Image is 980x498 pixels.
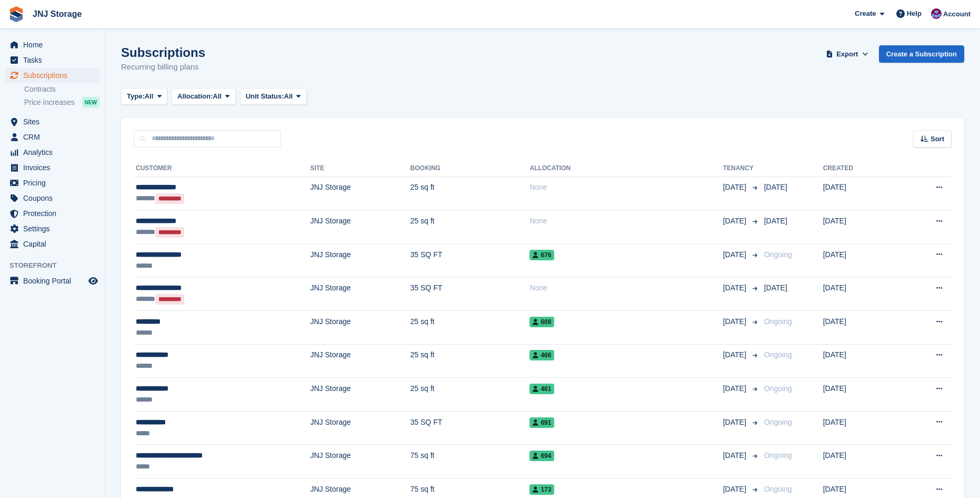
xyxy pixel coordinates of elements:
span: [DATE] [723,282,748,294]
td: JNJ Storage [311,311,411,345]
button: Type: All [121,88,167,105]
a: menu [5,114,99,129]
span: Home [23,37,86,52]
th: Tenancy [723,160,760,177]
span: Ongoing [764,418,792,426]
span: Capital [23,237,86,251]
span: Ongoing [764,485,792,493]
span: [DATE] [723,383,748,394]
span: Pricing [23,175,86,190]
span: Allocation: [177,91,213,102]
span: [DATE] [723,316,748,327]
th: Booking [411,160,530,177]
td: 25 sq ft [411,210,530,244]
td: 35 SQ FT [411,243,530,277]
div: None [529,282,723,294]
span: Create [855,8,876,19]
span: 676 [529,250,554,260]
span: All [145,91,154,102]
span: Subscriptions [23,68,86,83]
td: [DATE] [823,411,897,445]
td: JNJ Storage [311,243,411,277]
button: Unit Status: All [240,88,307,105]
span: Price increases [24,97,75,108]
span: 461 [529,384,554,394]
td: [DATE] [823,311,897,345]
span: [DATE] [723,417,748,428]
span: 694 [529,451,554,461]
td: [DATE] [823,445,897,479]
img: Jonathan Scrase [931,8,942,19]
span: Ongoing [764,451,792,460]
a: Contracts [24,84,99,94]
span: 173 [529,484,554,495]
td: JNJ Storage [311,210,411,244]
td: 35 SQ FT [411,411,530,445]
a: Create a Subscription [879,45,964,63]
div: None [529,182,723,193]
td: 25 sq ft [411,311,530,345]
td: JNJ Storage [311,411,411,445]
td: [DATE] [823,378,897,412]
a: menu [5,237,99,251]
span: Booking Portal [23,274,86,288]
td: JNJ Storage [311,277,411,311]
span: Ongoing [764,384,792,393]
td: 25 sq ft [411,177,530,210]
span: Tasks [23,53,86,67]
p: Recurring billing plans [121,61,205,73]
a: menu [5,53,99,67]
span: [DATE] [764,217,787,225]
span: Analytics [23,145,86,160]
a: menu [5,37,99,52]
a: menu [5,68,99,83]
span: [DATE] [764,284,787,292]
td: JNJ Storage [311,177,411,210]
img: stora-icon-8386f47178a22dfd0bd8f6a31ec36ba5ce8667c1dd55bd0f319d3a0aa187defe.svg [8,6,24,22]
span: Sort [931,134,944,144]
span: 466 [529,350,554,360]
span: Protection [23,206,86,221]
div: NEW [82,97,99,108]
button: Allocation: All [172,88,236,105]
span: Account [943,9,971,19]
td: 75 sq ft [411,445,530,479]
h1: Subscriptions [121,45,205,60]
span: [DATE] [764,183,787,191]
td: [DATE] [823,210,897,244]
td: [DATE] [823,344,897,378]
span: [DATE] [723,349,748,360]
span: Storefront [9,260,105,271]
span: Ongoing [764,250,792,259]
td: [DATE] [823,277,897,311]
a: menu [5,175,99,190]
span: Export [836,49,858,60]
span: Coupons [23,191,86,206]
a: menu [5,191,99,206]
th: Allocation [529,160,723,177]
a: menu [5,206,99,221]
a: menu [5,274,99,288]
span: Help [907,8,922,19]
span: Settings [23,221,86,236]
span: Invoices [23,160,86,175]
a: JNJ Storage [28,5,86,23]
span: 608 [529,317,554,327]
a: menu [5,130,99,144]
td: 25 sq ft [411,378,530,412]
a: Preview store [87,275,99,287]
a: Price increases NEW [24,96,99,108]
span: Ongoing [764,317,792,326]
a: menu [5,145,99,160]
span: [DATE] [723,484,748,495]
span: [DATE] [723,182,748,193]
span: All [213,91,222,102]
span: CRM [23,130,86,144]
div: None [529,216,723,227]
th: Site [311,160,411,177]
span: Ongoing [764,350,792,359]
span: All [284,91,293,102]
a: menu [5,160,99,175]
td: JNJ Storage [311,344,411,378]
a: menu [5,221,99,236]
